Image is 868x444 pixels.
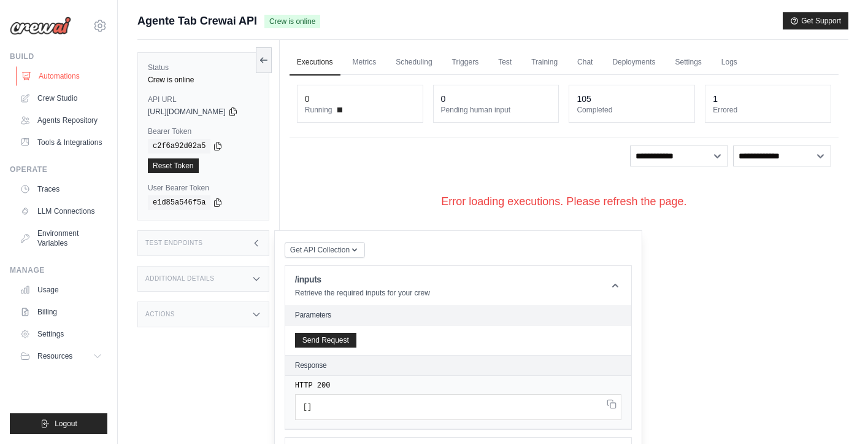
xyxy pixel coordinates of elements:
a: Crew Studio [15,88,107,108]
iframe: Chat Widget [807,385,868,444]
span: Resources [37,351,72,361]
span: Get API Collection [290,245,350,255]
a: Usage [15,280,107,300]
a: Automations [16,66,109,86]
code: e1d85a546f5a [148,195,210,210]
button: Send Request [295,333,356,348]
dt: Pending human input [441,105,551,115]
p: Retrieve the required inputs for your crew [295,288,430,298]
h3: Actions [145,311,175,318]
label: Status [148,63,259,72]
div: Error loading executions. Please refresh the page. [290,174,839,230]
div: Build [10,52,107,61]
div: 0 [441,93,446,105]
h2: Parameters [295,310,621,320]
a: Training [524,50,565,76]
pre: HTTP 200 [295,381,621,391]
a: Traces [15,179,107,199]
a: Chat [570,50,600,76]
button: Get API Collection [285,242,365,258]
a: Scheduling [388,50,439,76]
button: Logout [10,413,107,434]
span: ] [307,403,312,411]
h2: Response [295,360,327,370]
a: Logs [714,50,745,76]
dt: Completed [577,105,687,115]
a: Environment Variables [15,224,107,253]
a: Tools & Integrations [15,133,107,152]
button: Resources [15,346,107,366]
a: Billing [15,302,107,322]
button: Get Support [783,12,848,29]
a: Settings [15,324,107,344]
div: Operate [10,165,107,174]
div: 105 [577,93,591,105]
div: Widget de chat [807,385,868,444]
span: [ [303,403,307,411]
div: Crew is online [148,75,259,85]
span: Agente Tab Crewai API [137,12,257,29]
span: [URL][DOMAIN_NAME] [148,107,226,117]
label: User Bearer Token [148,183,259,193]
a: Test [491,50,519,76]
span: Running [305,105,332,115]
div: 0 [305,93,310,105]
a: Metrics [345,50,384,76]
a: Triggers [445,50,486,76]
code: c2f6a92d02a5 [148,139,210,154]
a: Settings [667,50,709,76]
a: LLM Connections [15,201,107,221]
span: Crew is online [264,15,320,28]
div: Manage [10,265,107,275]
a: Agents Repository [15,111,107,130]
label: Bearer Token [148,127,259,136]
a: Reset Token [148,158,199,173]
a: Deployments [605,50,663,76]
label: API URL [148,95,259,104]
a: Executions [290,50,340,76]
dt: Errored [713,105,823,115]
img: Logo [10,17,71,35]
h3: Additional Details [145,275,214,282]
h3: Test Endpoints [145,240,203,247]
div: 1 [713,93,718,105]
h1: /inputs [295,273,430,286]
span: Logout [55,419,77,429]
